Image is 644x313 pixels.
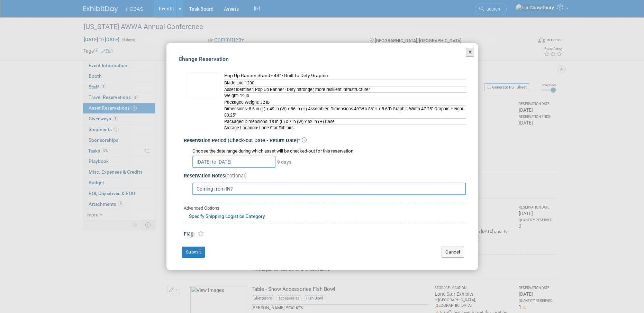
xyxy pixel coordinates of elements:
[224,92,466,99] div: Weight: 19 lb
[192,156,275,168] input: Check-out Date - Return Date
[182,247,205,258] button: Submit
[224,105,466,118] div: Dimensions: 8.6 in (L) x 49 in (W) x 86 in (H) Assembled Dimensions 49"W x 86"H x 8.6"D Graphic W...
[225,173,247,179] span: (optional)
[224,118,466,125] div: Packaged Dimensions: 18 in (L) x 7 in (W) x 52 in (H) Case
[224,72,466,80] div: Pop Up Banner Stand - 48" - Built to Defy Graphic
[224,80,466,86] div: Blade Lite 1200
[189,213,265,219] a: Specify Shipping Logistics Category
[179,56,229,62] span: Change Reservation
[192,148,466,155] div: Choose the date range during which asset will be checked-out for this reservation.
[276,159,291,165] span: 9 days
[184,231,195,237] span: Flag:
[184,205,466,212] div: Advanced Options
[224,86,466,93] div: Asset Identifier: Pop Up Banner - Defy "stronger, more resilient infrastructure"
[442,247,464,258] button: Cancel
[184,137,466,145] div: Reservation Period (Check-out Date - Return Date)
[224,125,466,131] div: Storage Location: Lone Star Exhibits
[466,48,474,57] button: X
[224,99,466,105] div: Packaged Weight: 32 lb
[184,173,466,180] div: Reservation Notes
